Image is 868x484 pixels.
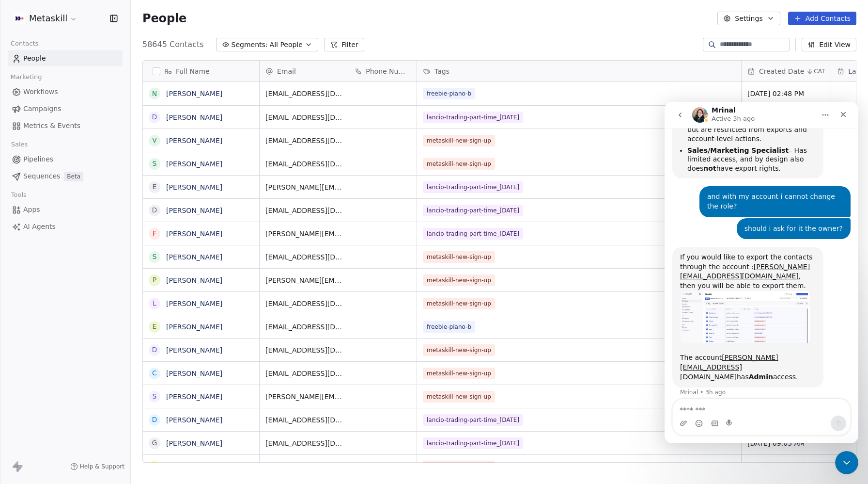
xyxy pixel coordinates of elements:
[423,112,523,123] span: lancio-trading-part-time_[DATE]
[166,276,222,284] a: [PERSON_NAME]
[423,414,523,426] span: lancio-trading-part-time_[DATE]
[153,275,156,285] div: P
[265,113,343,122] span: [EMAIL_ADDRESS][DOMAIN_NAME]
[742,61,831,81] div: Created DateCAT
[270,40,303,50] span: All People
[423,368,495,379] span: metaskill-new-sign-up
[423,461,495,472] span: metaskill-new-sign-up
[166,323,222,331] a: [PERSON_NAME]
[265,299,343,308] span: [EMAIL_ADDRESS][DOMAIN_NAME]
[423,391,495,403] span: metaskill-new-sign-up
[232,40,268,50] span: Segments:
[152,461,157,471] div: R
[665,102,858,443] iframe: Intercom live chat
[80,463,124,470] span: Help & Support
[835,451,858,474] iframe: Intercom live chat
[434,66,449,76] span: Tags
[152,438,157,448] div: G
[166,370,222,377] a: [PERSON_NAME]
[423,88,475,99] span: freebie-piano-b
[265,369,343,378] span: [EMAIL_ADDRESS][DOMAIN_NAME]
[802,38,856,51] button: Edit View
[166,300,222,307] a: [PERSON_NAME]
[152,135,157,145] div: V
[166,230,222,238] a: [PERSON_NAME]
[265,136,343,145] span: [EMAIL_ADDRESS][DOMAIN_NAME]
[7,188,31,202] span: Tools
[142,39,204,50] span: 58645 Contacts
[166,160,222,168] a: [PERSON_NAME]
[265,89,343,98] span: [EMAIL_ADDRESS][DOMAIN_NAME]
[166,393,222,401] a: [PERSON_NAME]
[8,118,123,134] a: Metrics & Events
[423,135,495,146] span: metaskill-new-sign-up
[152,89,157,99] div: N
[152,205,157,215] div: D
[423,344,495,356] span: metaskill-new-sign-up
[166,416,222,424] a: [PERSON_NAME]
[153,391,157,402] div: S
[166,90,222,97] a: [PERSON_NAME]
[423,437,523,449] span: lancio-trading-part-time_[DATE]
[423,181,523,193] span: lancio-trading-part-time_[DATE]
[423,158,495,170] span: metaskill-new-sign-up
[747,89,825,98] span: [DATE] 02:48 PM
[8,202,123,218] a: Apps
[6,70,46,84] span: Marketing
[29,12,67,25] span: Metaskill
[166,439,222,447] a: [PERSON_NAME]
[417,61,741,81] div: Tags
[166,463,222,470] a: [PERSON_NAME]
[265,275,343,285] span: [PERSON_NAME][EMAIL_ADDRESS][DOMAIN_NAME]
[166,137,222,145] a: [PERSON_NAME]
[814,67,825,75] span: CAT
[324,38,364,51] button: Filter
[6,36,43,51] span: Contacts
[265,322,343,332] span: [EMAIL_ADDRESS][DOMAIN_NAME]
[153,182,157,192] div: E
[349,61,417,81] div: Phone Number
[166,183,222,191] a: [PERSON_NAME]
[423,205,523,216] span: lancio-trading-part-time_[DATE]
[788,12,856,25] button: Add Contacts
[70,463,124,470] a: Help & Support
[423,298,495,309] span: metaskill-new-sign-up
[166,207,222,214] a: [PERSON_NAME]
[8,151,123,167] a: Pipelines
[12,10,79,27] button: Metaskill
[142,11,186,26] span: People
[23,104,61,114] span: Campaigns
[8,168,123,184] a: SequencesBeta
[23,87,58,97] span: Workflows
[277,66,296,76] span: Email
[8,84,123,100] a: Workflows
[265,438,343,448] span: [EMAIL_ADDRESS][DOMAIN_NAME]
[423,228,523,240] span: lancio-trading-part-time_[DATE]
[747,462,825,471] span: [DATE] 08:45 AM
[423,274,495,286] span: metaskill-new-sign-up
[152,368,157,378] div: C
[265,415,343,425] span: [EMAIL_ADDRESS][DOMAIN_NAME]
[8,219,123,235] a: AI Agents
